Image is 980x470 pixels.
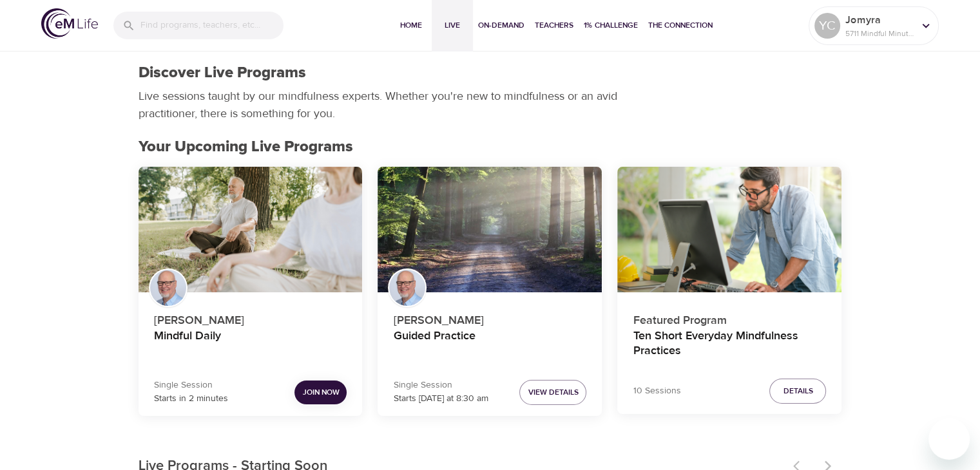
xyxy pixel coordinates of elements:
[154,392,228,406] p: Starts in 2 minutes
[139,88,622,122] p: Live sessions taught by our mindfulness experts. Whether you're new to mindfulness or an avid pra...
[633,329,826,360] h4: Ten Short Everyday Mindfulness Practices
[139,64,306,82] h1: Discover Live Programs
[393,379,488,392] p: Single Session
[535,19,573,32] span: Teachers
[769,379,826,404] button: Details
[393,329,586,360] h4: Guided Practice
[633,306,826,329] p: Featured Program
[154,379,228,392] p: Single Session
[519,380,586,405] button: View Details
[302,386,339,399] span: Join Now
[783,384,812,398] span: Details
[584,19,638,32] span: 1% Challenge
[154,306,347,329] p: [PERSON_NAME]
[393,392,488,406] p: Starts [DATE] at 8:30 am
[154,329,347,360] h4: Mindful Daily
[396,19,427,32] span: Home
[393,306,586,329] p: [PERSON_NAME]
[814,13,840,39] div: YC
[437,19,468,32] span: Live
[378,167,602,293] button: Guided Practice
[845,12,914,28] p: Jomyra
[528,386,578,399] span: View Details
[140,12,283,39] input: Find programs, teachers, etc...
[845,28,914,39] p: 5711 Mindful Minutes
[928,418,970,460] iframe: Button to launch messaging window
[139,138,842,156] h2: Your Upcoming Live Programs
[617,167,841,293] button: Ten Short Everyday Mindfulness Practices
[139,167,363,293] button: Mindful Daily
[633,384,680,398] p: 10 Sessions
[478,19,524,32] span: On-Demand
[294,381,347,404] button: Join Now
[648,19,713,32] span: The Connection
[41,8,98,39] img: logo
